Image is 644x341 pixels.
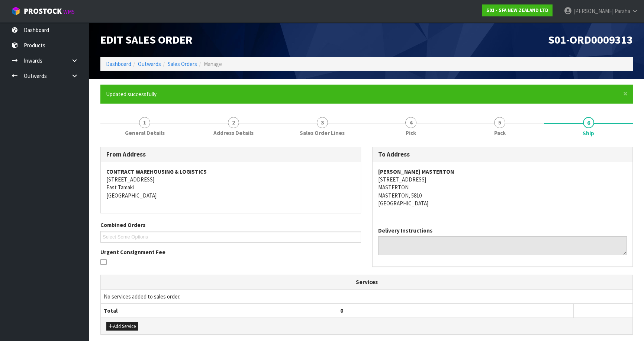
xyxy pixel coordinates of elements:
span: 3 [317,117,328,128]
span: 5 [494,117,505,128]
strong: [PERSON_NAME] MASTERTON [378,168,454,175]
span: 1 [139,117,150,128]
span: Pack [494,129,506,137]
h3: From Address [106,151,355,158]
address: [STREET_ADDRESS] MASTERTON MASTERTON, 5810 [GEOGRAPHIC_DATA] [378,168,627,208]
span: 2 [228,117,239,128]
th: Total [101,303,337,318]
span: ProStock [24,6,62,16]
span: × [623,88,628,99]
span: Paraha [615,7,630,15]
strong: CONTRACT WAREHOUSING & LOGISTICS [106,168,207,175]
address: [STREET_ADDRESS] East Tamaki [GEOGRAPHIC_DATA] [106,168,355,200]
span: Sales Order Lines [300,129,345,137]
a: Dashboard [106,60,131,67]
label: Combined Orders [100,221,145,229]
span: Pick [406,129,416,137]
span: Updated successfully [106,91,157,98]
span: Manage [204,60,222,67]
span: Ship [583,129,594,137]
a: S01 - SFA NEW ZEALAND LTD [482,4,553,16]
span: S01-ORD0009313 [548,32,633,47]
span: Edit Sales Order [100,32,193,47]
small: WMS [63,8,75,15]
span: 4 [405,117,416,128]
span: 0 [340,307,343,314]
a: Sales Orders [168,60,197,67]
label: Urgent Consignment Fee [100,248,165,256]
span: [PERSON_NAME] [573,7,614,15]
strong: S01 - SFA NEW ZEALAND LTD [486,7,548,13]
img: cube-alt.png [11,6,20,16]
span: 6 [583,117,594,128]
span: Address Details [213,129,254,137]
h3: To Address [378,151,627,158]
th: Services [101,275,632,289]
button: Add Service [106,322,138,331]
span: General Details [125,129,165,137]
label: Delivery Instructions [378,227,432,234]
a: Outwards [138,60,161,67]
td: No services added to sales order. [101,289,632,303]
